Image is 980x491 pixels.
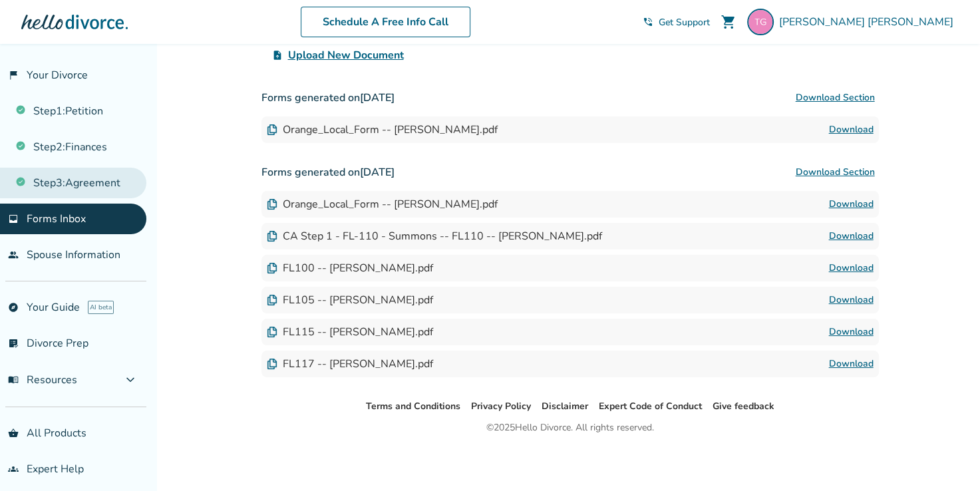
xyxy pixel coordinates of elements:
[301,7,470,37] a: Schedule A Free Info Call
[267,293,433,307] div: FL105 -- [PERSON_NAME].pdf
[267,359,277,369] img: Document
[267,122,498,137] div: Orange_Local_Form -- [PERSON_NAME].pdf
[8,302,19,313] span: explore
[829,196,874,212] a: Download
[8,373,77,387] span: Resources
[792,159,879,186] button: Download Section
[8,428,19,438] span: shopping_basket
[8,249,19,260] span: people
[267,261,433,275] div: FL100 -- [PERSON_NAME].pdf
[267,263,277,273] img: Document
[122,372,138,388] span: expand_more
[471,400,531,412] a: Privacy Policy
[267,231,277,242] img: Document
[8,338,19,349] span: list_alt_check
[267,197,498,212] div: Orange_Local_Form -- [PERSON_NAME].pdf
[829,356,874,372] a: Download
[659,16,710,29] span: Get Support
[267,199,277,210] img: Document
[272,50,283,61] span: upload_file
[267,295,277,305] img: Document
[8,70,19,81] span: flag_2
[88,301,114,314] span: AI beta
[779,15,959,29] span: [PERSON_NAME] [PERSON_NAME]
[8,464,19,474] span: groups
[599,400,702,412] a: Expert Code of Conduct
[747,9,774,35] img: tricia.golling1@gmail.com
[267,327,277,337] img: Document
[27,212,86,226] span: Forms Inbox
[366,400,460,412] a: Terms and Conditions
[267,357,433,371] div: FL117 -- [PERSON_NAME].pdf
[829,324,874,340] a: Download
[8,214,19,224] span: inbox
[288,47,404,63] span: Upload New Document
[267,325,433,339] div: FL115 -- [PERSON_NAME].pdf
[643,16,710,29] a: phone_in_talkGet Support
[713,399,774,414] li: Give feedback
[486,420,654,436] div: © 2025 Hello Divorce. All rights reserved.
[267,124,277,135] img: Document
[792,84,879,111] button: Download Section
[267,229,602,244] div: CA Step 1 - FL-110 - Summons -- FL110 -- [PERSON_NAME].pdf
[829,122,874,138] a: Download
[261,84,879,111] h3: Forms generated on [DATE]
[261,159,879,186] h3: Forms generated on [DATE]
[721,14,736,30] span: shopping_cart
[829,292,874,308] a: Download
[643,17,653,27] span: phone_in_talk
[829,228,874,244] a: Download
[8,375,19,385] span: menu_book
[913,427,980,491] iframe: Chat Widget
[542,399,588,414] li: Disclaimer
[829,260,874,276] a: Download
